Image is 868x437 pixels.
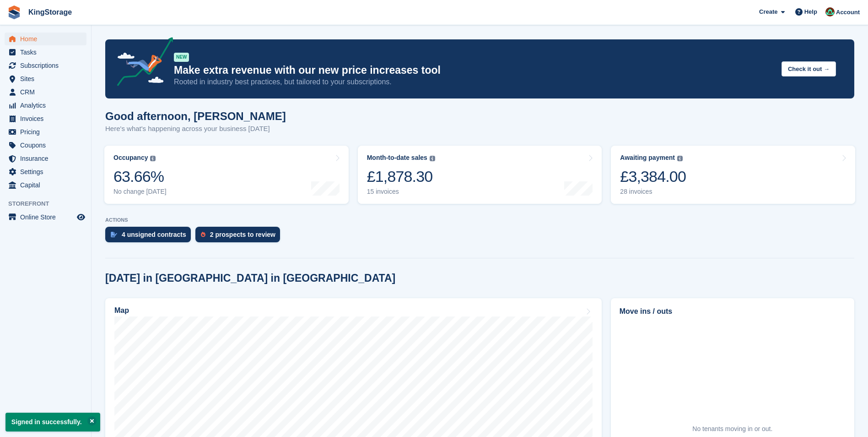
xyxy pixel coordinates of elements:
[7,5,21,19] img: stora-icon-8386f47178a22dfd0bd8f6a31ec36ba5ce8667c1dd55bd0f319d3a0aa187defe.svg
[804,7,817,16] span: Help
[201,232,205,237] img: prospect-51fa495bee0391a8d652442698ab0144808aea92771e9ea1ae160a38d050c398.svg
[5,126,86,138] a: menu
[174,64,774,77] p: Make extra revenue with our new price increases tool
[20,126,75,138] span: Pricing
[8,199,91,208] span: Storefront
[367,188,435,196] div: 15 invoices
[105,110,286,122] h1: Good afternoon, [PERSON_NAME]
[104,146,349,204] a: Occupancy 63.66% No change [DATE]
[5,139,86,152] a: menu
[620,167,686,186] div: £3,384.00
[5,152,86,165] a: menu
[5,86,86,98] a: menu
[122,231,186,238] div: 4 unsigned contracts
[150,156,156,161] img: icon-info-grey-7440780725fd019a000dd9b08b2336e03edf1995a4989e88bcd33f0948082b44.svg
[113,167,167,186] div: 63.66%
[5,72,86,85] a: menu
[111,232,117,237] img: contract_signature_icon-13c848040528278c33f63329250d36e43548de30e8caae1d1a13099fd9432cc5.svg
[5,179,86,191] a: menu
[611,146,855,204] a: Awaiting payment £3,384.00 28 invoices
[20,33,75,45] span: Home
[174,53,189,62] div: NEW
[105,217,854,223] p: ACTIONS
[195,227,285,247] a: 2 prospects to review
[620,154,675,162] div: Awaiting payment
[620,188,686,196] div: 28 invoices
[5,165,86,178] a: menu
[20,46,75,59] span: Tasks
[5,46,86,59] a: menu
[677,156,683,161] img: icon-info-grey-7440780725fd019a000dd9b08b2336e03edf1995a4989e88bcd33f0948082b44.svg
[836,8,860,17] span: Account
[20,179,75,191] span: Capital
[113,188,167,196] div: No change [DATE]
[759,7,777,16] span: Create
[25,5,75,20] a: KingStorage
[5,211,86,224] a: menu
[430,156,435,161] img: icon-info-grey-7440780725fd019a000dd9b08b2336e03edf1995a4989e88bcd33f0948082b44.svg
[20,165,75,178] span: Settings
[210,231,275,238] div: 2 prospects to review
[20,72,75,85] span: Sites
[367,167,435,186] div: £1,878.30
[367,154,427,162] div: Month-to-date sales
[825,7,835,16] img: John King
[75,212,86,223] a: Preview store
[358,146,602,204] a: Month-to-date sales £1,878.30 15 invoices
[20,59,75,72] span: Subscriptions
[620,306,846,317] h2: Move ins / outs
[5,99,86,112] a: menu
[20,86,75,98] span: CRM
[20,211,75,224] span: Online Store
[105,272,395,284] h2: [DATE] in [GEOGRAPHIC_DATA] in [GEOGRAPHIC_DATA]
[5,112,86,125] a: menu
[782,61,836,76] button: Check it out →
[20,99,75,112] span: Analytics
[20,139,75,152] span: Coupons
[113,154,148,162] div: Occupancy
[5,59,86,72] a: menu
[174,77,774,87] p: Rooted in industry best practices, but tailored to your subscriptions.
[20,112,75,125] span: Invoices
[5,33,86,45] a: menu
[114,306,129,315] h2: Map
[5,413,100,432] p: Signed in successfully.
[109,37,173,89] img: price-adjustments-announcement-icon-8257ccfd72463d97f412b2fc003d46551f7dbcb40ab6d574587a9cd5c0d94...
[692,424,772,434] div: No tenants moving in or out.
[105,124,286,134] p: Here's what's happening across your business [DATE]
[20,152,75,165] span: Insurance
[105,227,195,247] a: 4 unsigned contracts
